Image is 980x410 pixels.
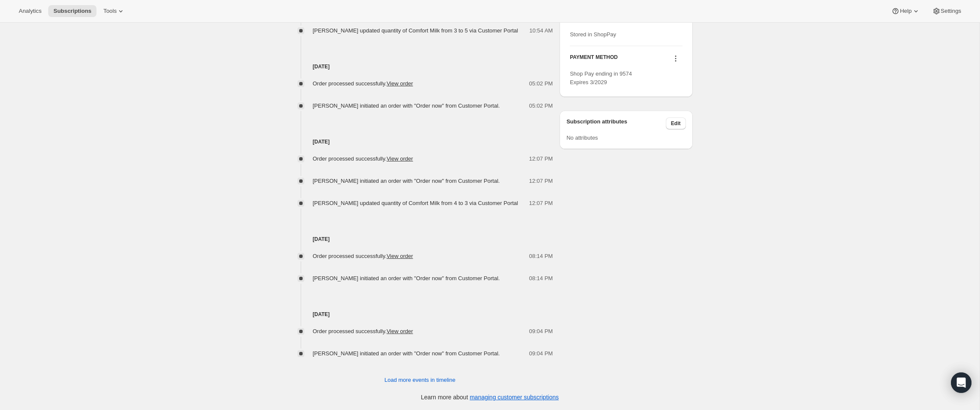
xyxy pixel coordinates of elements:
span: Help [900,8,911,15]
button: Subscriptions [48,5,96,17]
h4: [DATE] [287,138,553,146]
span: Tools [103,8,117,15]
button: Help [886,5,925,17]
span: [PERSON_NAME] updated quantity of Comfort Milk from 4 to 3 via Customer Portal [313,200,518,206]
span: [PERSON_NAME] initiated an order with "Order now" from Customer Portal. [313,178,500,184]
span: Order processed successfully. [313,155,413,162]
a: View order [387,328,413,334]
span: [PERSON_NAME] updated quantity of Comfort Milk from 3 to 5 via Customer Portal [313,27,518,34]
h3: PAYMENT METHOD [570,54,618,65]
span: Order processed successfully. [313,253,413,259]
span: 09:04 PM [529,327,553,336]
span: Settings [941,8,961,15]
span: Analytics [19,8,41,15]
h4: [DATE] [287,235,553,243]
span: Stored in ShopPay [570,31,616,38]
span: 08:14 PM [529,274,553,283]
span: Order processed successfully. [313,328,413,334]
span: 05:02 PM [529,79,553,88]
button: Tools [98,5,130,17]
span: 08:14 PM [529,252,553,261]
a: View order [387,80,413,87]
span: 12:07 PM [529,177,553,185]
h3: Subscription attributes [566,117,666,129]
span: Shop Pay ending in 9574 Expires 3/2029 [570,70,632,85]
span: [PERSON_NAME] initiated an order with "Order now" from Customer Portal. [313,275,500,281]
span: 09:04 PM [529,349,553,358]
span: Subscriptions [53,8,91,15]
span: 05:02 PM [529,102,553,110]
div: Open Intercom Messenger [951,372,971,393]
span: No attributes [566,135,598,141]
button: Edit [666,117,686,129]
span: [PERSON_NAME] initiated an order with "Order now" from Customer Portal. [313,102,500,109]
h4: [DATE] [287,310,553,319]
a: View order [387,253,413,259]
span: Order processed successfully. [313,80,413,87]
h4: [DATE] [287,62,553,71]
p: Learn more about [421,393,559,401]
span: 12:07 PM [529,155,553,163]
span: 10:54 AM [529,26,553,35]
span: Edit [671,120,681,127]
button: Load more events in timeline [379,373,461,387]
span: 12:07 PM [529,199,553,208]
button: Settings [927,5,966,17]
a: View order [387,155,413,162]
span: Load more events in timeline [385,376,455,384]
a: managing customer subscriptions [470,394,559,401]
button: Analytics [14,5,47,17]
span: [PERSON_NAME] initiated an order with "Order now" from Customer Portal. [313,350,500,357]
